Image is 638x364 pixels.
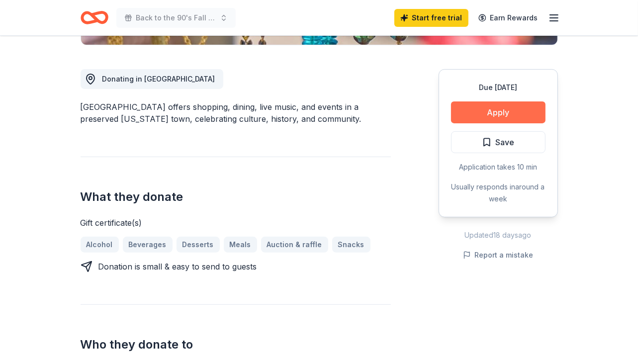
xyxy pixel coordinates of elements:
a: Home [81,6,108,29]
a: Auction & raffle [261,237,328,253]
span: Donating in [GEOGRAPHIC_DATA] [102,75,215,83]
a: Beverages [123,237,173,253]
a: Snacks [332,237,370,253]
a: Desserts [177,237,220,253]
button: Back to the 90's Fall Festival [116,8,236,28]
span: Save [496,136,515,149]
div: [GEOGRAPHIC_DATA] offers shopping, dining, live music, and events in a preserved [US_STATE] town,... [81,101,391,125]
div: Donation is small & easy to send to guests [98,261,257,273]
div: Due [DATE] [451,82,546,93]
div: Application takes 10 min [451,161,546,173]
a: Start free trial [394,9,468,27]
span: Back to the 90's Fall Festival [136,12,216,24]
div: Updated 18 days ago [439,229,558,241]
h2: What they donate [81,189,391,205]
a: Earn Rewards [472,9,544,27]
a: Alcohol [81,237,119,253]
a: Meals [224,237,257,253]
button: Report a mistake [463,249,534,261]
button: Apply [451,101,546,123]
div: Usually responds in around a week [451,181,546,205]
h2: Who they donate to [81,337,391,353]
button: Save [451,131,546,153]
div: Gift certificate(s) [81,217,391,229]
